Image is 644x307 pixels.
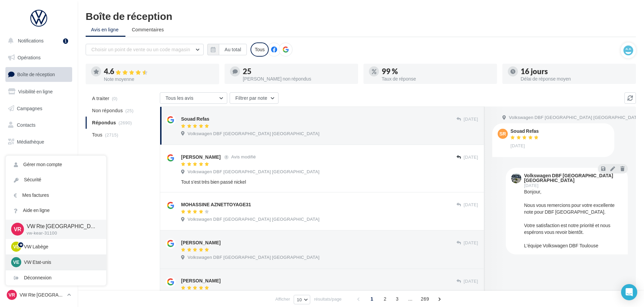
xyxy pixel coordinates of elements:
[20,291,64,298] p: VW Rte [GEOGRAPHIC_DATA]
[6,172,106,187] a: Sécurité
[405,294,416,304] span: ...
[464,240,478,246] span: [DATE]
[275,296,290,302] span: Afficher
[621,284,637,300] div: Open Intercom Messenger
[382,68,492,75] div: 99 %
[181,116,209,122] div: Souad Refas
[187,254,319,260] span: Volkswagen DBF [GEOGRAPHIC_DATA] [GEOGRAPHIC_DATA]
[380,294,390,304] span: 2
[187,169,319,175] span: Volkswagen DBF [GEOGRAPHIC_DATA] [GEOGRAPHIC_DATA]
[207,44,247,55] button: Au total
[24,259,98,266] p: VW Etat-unis
[314,296,342,302] span: résultats/page
[17,105,42,111] span: Campagnes
[4,118,74,132] a: Contacts
[382,76,492,81] div: Taux de réponse
[294,295,310,304] button: 10
[181,277,221,284] div: [PERSON_NAME]
[510,129,540,133] div: Souad Refas
[464,278,478,284] span: [DATE]
[104,77,214,82] div: Note moyenne
[6,203,106,218] a: Aide en ligne
[6,270,106,285] div: Déconnexion
[86,44,204,55] button: Choisir un point de vente ou un code magasin
[5,288,72,301] a: VR VW Rte [GEOGRAPHIC_DATA]
[521,68,631,75] div: 16 jours
[464,116,478,122] span: [DATE]
[18,38,43,43] span: Notifications
[524,188,622,249] div: Bonjour, Nous vous remercions pour votre excellente note pour DBF [GEOGRAPHIC_DATA]. Votre satisf...
[181,154,221,160] div: [PERSON_NAME]
[230,92,279,104] button: Filtrer par note
[521,76,631,81] div: Délai de réponse moyen
[27,222,95,230] p: VW Rte [GEOGRAPHIC_DATA]
[4,51,74,65] a: Opérations
[17,139,44,145] span: Médiathèque
[6,157,106,172] a: Gérer mon compte
[166,95,194,101] span: Tous les avis
[392,294,403,304] span: 3
[231,154,256,160] span: Avis modifié
[125,108,134,113] span: (25)
[132,26,164,33] span: Commentaires
[219,44,247,55] button: Au total
[4,135,74,149] a: Médiathèque
[17,71,55,77] span: Boîte de réception
[8,291,15,298] span: VR
[4,34,71,48] button: Notifications 1
[4,67,74,82] a: Boîte de réception
[92,95,109,102] span: A traiter
[18,55,40,60] span: Opérations
[4,85,74,99] a: Visibilité en ligne
[13,243,19,250] span: VL
[187,216,319,222] span: Volkswagen DBF [GEOGRAPHIC_DATA] [GEOGRAPHIC_DATA]
[4,152,74,166] a: Calendrier
[105,132,118,137] span: (2715)
[160,92,227,104] button: Tous les avis
[367,294,377,304] span: 1
[243,68,353,75] div: 25
[4,101,74,116] a: Campagnes
[92,107,123,114] span: Non répondus
[4,191,74,211] a: Campagnes DataOnDemand
[464,154,478,160] span: [DATE]
[91,47,190,52] span: Choisir un point de vente ou un code magasin
[510,143,525,149] span: [DATE]
[17,122,35,128] span: Contacts
[14,225,21,233] span: VR
[499,130,506,137] span: SR
[63,38,68,44] div: 1
[112,96,118,101] span: (0)
[187,131,319,137] span: Volkswagen DBF [GEOGRAPHIC_DATA] [GEOGRAPHIC_DATA]
[27,230,95,236] p: vw-kear-31100
[181,239,221,246] div: [PERSON_NAME]
[243,76,353,81] div: [PERSON_NAME] non répondus
[6,188,106,203] a: Mes factures
[92,131,103,138] span: Tous
[18,89,53,94] span: Visibilité en ligne
[464,202,478,208] span: [DATE]
[4,168,74,188] a: PLV et print personnalisable
[13,259,20,266] span: VE
[418,294,432,304] span: 269
[251,42,269,57] div: Tous
[24,243,98,250] p: VW Labège
[524,183,538,188] span: [DATE]
[86,11,636,21] div: Boîte de réception
[509,115,641,121] span: Volkswagen DBF [GEOGRAPHIC_DATA] [GEOGRAPHIC_DATA]
[297,297,302,302] span: 10
[181,179,434,185] div: Tout s'est très bien passé nickel
[524,173,621,183] div: Volkswagen DBF [GEOGRAPHIC_DATA] [GEOGRAPHIC_DATA]
[181,201,251,208] div: MOHASSINE AZNETTOYAGE31
[104,68,214,75] div: 4.6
